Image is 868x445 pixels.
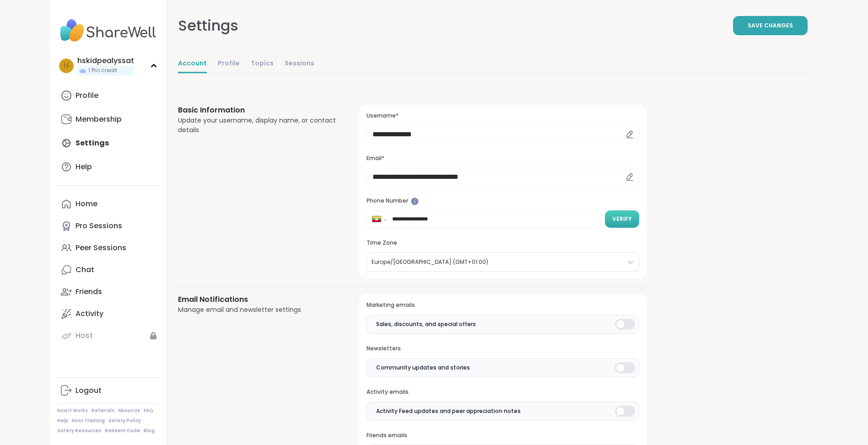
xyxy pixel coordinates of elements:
a: Account [178,55,207,73]
button: Save Changes [733,16,808,35]
a: About Us [118,407,140,414]
a: How It Works [57,407,88,414]
a: Topics [251,55,274,73]
a: Activity [57,303,159,325]
div: Friends [75,287,102,297]
a: Host [57,325,159,347]
a: Help [57,156,159,178]
a: Help [57,418,68,424]
h3: Email* [367,155,639,162]
div: Peer Sessions [75,243,126,253]
a: Redeem Code [105,428,140,434]
div: Chat [75,265,94,275]
h3: Friends emails [367,432,639,440]
a: Safety Policy [108,418,141,424]
span: Community updates and stories [376,364,470,372]
a: Blog [144,428,155,434]
h3: Marketing emails [367,301,639,309]
span: Verify [612,215,632,223]
div: Manage email and newsletter settings [178,305,338,315]
h3: Phone Number [367,197,639,205]
div: Update your username, display name, or contact details [178,116,338,135]
a: Pro Sessions [57,215,159,237]
span: h [64,60,69,72]
div: Host [75,331,93,341]
h3: Activity emails [367,388,639,396]
a: Profile [218,55,240,73]
a: FAQ [144,407,153,414]
a: Membership [57,108,159,130]
div: Settings [178,15,238,37]
span: Activity Feed updates and peer appreciation notes [376,407,521,415]
div: hskidpealyssat [77,56,134,66]
iframe: Spotlight [411,198,419,205]
h3: Username* [367,112,639,120]
h3: Email Notifications [178,294,338,305]
span: Sales, discounts, and special offers [376,320,476,328]
div: Home [75,199,97,209]
span: Save Changes [748,21,793,30]
a: Peer Sessions [57,237,159,259]
h3: Newsletters [367,345,639,353]
a: Logout [57,380,159,402]
div: Logout [75,386,102,396]
a: Referrals [92,407,114,414]
button: Verify [605,210,639,228]
a: Host Training [72,418,105,424]
span: 1 Pro credit [88,67,117,75]
a: Friends [57,281,159,303]
a: Chat [57,259,159,281]
div: Profile [75,91,98,101]
a: Profile [57,85,159,107]
h3: Basic Information [178,105,338,116]
a: Sessions [285,55,314,73]
div: Activity [75,309,103,319]
a: Home [57,193,159,215]
img: ShareWell Nav Logo [57,15,159,47]
div: Pro Sessions [75,221,122,231]
h3: Time Zone [367,239,639,247]
div: Help [75,162,92,172]
a: Safety Resources [57,428,101,434]
div: Membership [75,114,122,124]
